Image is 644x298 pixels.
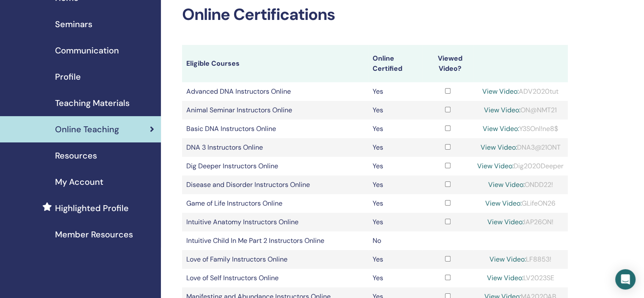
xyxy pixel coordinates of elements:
[182,231,368,250] td: Intuitive Child In Me Part 2 Instructors Online
[368,194,423,213] td: Yes
[182,157,368,175] td: Dig Deeper Instructors Online
[423,45,473,82] th: Viewed Video?
[484,106,520,114] a: View Video:
[483,124,519,133] a: View Video:
[368,231,423,250] td: No
[485,199,522,208] a: View Video:
[477,86,564,97] div: ADV2020tut
[487,217,524,226] a: View Video:
[368,138,423,157] td: Yes
[477,124,564,134] div: Y3SOnl!ne8$
[182,175,368,194] td: Disease and Disorder Instructors Online
[477,161,564,171] div: Dig2020Deeper
[55,149,97,162] span: Resources
[182,5,568,25] h2: Online Certifications
[477,162,514,170] a: View Video:
[477,254,564,265] div: LF8853!
[182,269,368,287] td: Love of Self Instructors Online
[55,228,133,241] span: Member Resources
[55,70,81,83] span: Profile
[477,180,564,190] div: ONDD22!
[368,101,423,120] td: Yes
[55,18,92,31] span: Seminars
[55,175,103,188] span: My Account
[368,175,423,194] td: Yes
[477,217,564,227] div: IAP26ON!
[480,143,517,152] a: View Video:
[482,87,519,96] a: View Video:
[182,82,368,101] td: Advanced DNA Instructors Online
[182,250,368,269] td: Love of Family Instructors Online
[182,138,368,157] td: DNA 3 Instructors Online
[368,269,423,287] td: Yes
[368,82,423,101] td: Yes
[368,250,423,269] td: Yes
[489,255,526,264] a: View Video:
[477,142,564,153] div: DNA3@21ONT
[477,198,564,209] div: GLifeON26
[477,273,564,283] div: LV2023SE
[55,123,119,136] span: Online Teaching
[182,120,368,138] td: Basic DNA Instructors Online
[182,194,368,213] td: Game of Life Instructors Online
[368,45,423,82] th: Online Certified
[182,101,368,120] td: Animal Seminar Instructors Online
[488,180,524,189] a: View Video:
[368,213,423,231] td: Yes
[55,202,129,214] span: Highlighted Profile
[368,120,423,138] td: Yes
[182,45,368,82] th: Eligible Courses
[55,97,130,109] span: Teaching Materials
[615,269,636,290] div: Open Intercom Messenger
[477,105,564,115] div: ON@NMT21
[182,213,368,231] td: Intuitive Anatomy Instructors Online
[368,157,423,175] td: Yes
[55,44,119,57] span: Communication
[486,273,523,282] a: View Video:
